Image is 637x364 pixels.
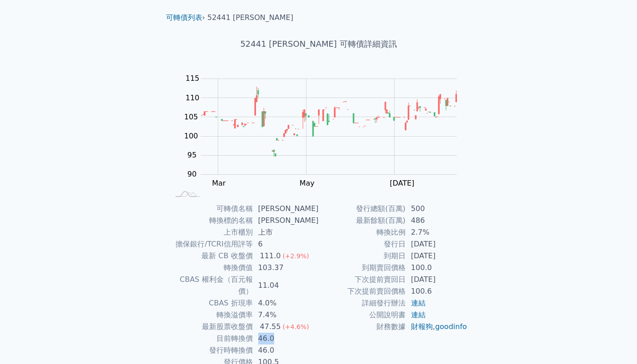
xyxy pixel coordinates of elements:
td: , [406,321,468,333]
a: goodinfo [435,322,467,331]
a: 財報狗 [411,322,433,331]
a: 連結 [411,310,426,319]
td: 最新股票收盤價 [170,321,253,333]
span: (+4.6%) [282,323,309,330]
td: 詳細發行辦法 [319,297,406,309]
td: 6 [253,238,319,250]
td: 轉換標的名稱 [170,215,253,226]
td: 下次提前賣回價格 [319,285,406,297]
td: 擔保銀行/TCRI信用評等 [170,238,253,250]
td: CBAS 折現率 [170,297,253,309]
tspan: 100 [184,132,198,140]
td: [PERSON_NAME] [253,215,319,226]
td: 100.6 [406,285,468,297]
tspan: 110 [186,93,200,102]
td: 可轉債名稱 [170,203,253,215]
td: 103.37 [253,262,319,274]
td: 46.0 [253,344,319,356]
td: 轉換比例 [319,226,406,238]
h1: 52441 [PERSON_NAME] 可轉債詳細資訊 [159,38,479,50]
td: 轉換溢價率 [170,309,253,321]
td: 公開說明書 [319,309,406,321]
g: Series [201,87,456,157]
td: 發行日 [319,238,406,250]
g: Chart [180,74,471,187]
tspan: 95 [187,151,196,159]
td: 100.0 [406,262,468,274]
td: 11.04 [253,274,319,297]
td: [DATE] [406,238,468,250]
div: 47.55 [258,321,283,333]
tspan: 105 [184,113,198,121]
td: 486 [406,215,468,226]
td: 500 [406,203,468,215]
td: 下次提前賣回日 [319,274,406,285]
td: 7.4% [253,309,319,321]
span: (+2.9%) [282,252,309,260]
td: 財務數據 [319,321,406,333]
td: 發行總額(百萬) [319,203,406,215]
td: 上市 [253,226,319,238]
td: [PERSON_NAME] [253,203,319,215]
td: 目前轉換價 [170,333,253,344]
td: 4.0% [253,297,319,309]
td: [DATE] [406,250,468,262]
td: 最新 CB 收盤價 [170,250,253,262]
td: 到期日 [319,250,406,262]
tspan: 90 [187,170,196,178]
td: 2.7% [406,226,468,238]
a: 連結 [411,299,426,307]
li: › [166,12,205,23]
td: 發行時轉換價 [170,344,253,356]
td: 最新餘額(百萬) [319,215,406,226]
td: CBAS 權利金（百元報價） [170,274,253,297]
td: 46.0 [253,333,319,344]
td: 轉換價值 [170,262,253,274]
td: [DATE] [406,274,468,285]
tspan: [DATE] [390,179,414,187]
tspan: Mar [212,179,226,187]
a: 可轉債列表 [166,13,202,22]
div: 111.0 [258,250,283,262]
tspan: 115 [186,74,200,83]
td: 上市櫃別 [170,226,253,238]
td: 到期賣回價格 [319,262,406,274]
tspan: May [300,179,315,187]
li: 52441 [PERSON_NAME] [207,12,293,23]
